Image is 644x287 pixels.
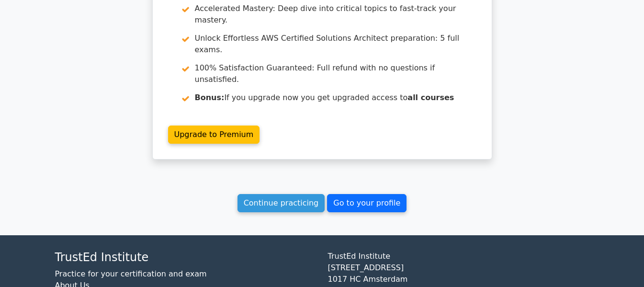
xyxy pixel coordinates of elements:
[168,126,260,144] a: Upgrade to Premium
[237,194,325,212] a: Continue practicing
[327,194,407,212] a: Go to your profile
[55,251,316,264] h4: TrustEd Institute
[55,269,207,278] a: Practice for your certification and exam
